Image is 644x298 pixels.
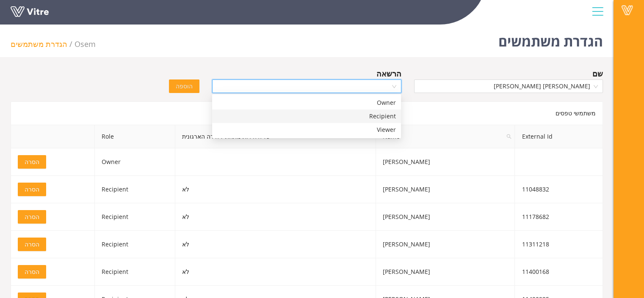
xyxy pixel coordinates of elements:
td: [PERSON_NAME] [376,148,515,176]
div: משתמשי טפסים [11,101,603,125]
span: Owner [102,158,121,166]
span: Recipient [102,213,128,221]
div: Recipient [217,112,396,121]
span: Recipient [102,185,128,193]
td: לא [175,231,376,258]
div: Owner [212,96,401,109]
td: לא [175,176,376,203]
th: כל היחידות מתחת ליחידה הארגונית [175,125,376,148]
span: יפתח יעקב דביר [419,80,598,93]
td: [PERSON_NAME] [376,203,515,231]
th: Role [95,125,175,148]
span: 11400168 [522,268,549,276]
span: 402 [75,39,96,49]
span: Recipient [102,268,128,276]
th: External Id [515,125,603,148]
span: 11178682 [522,213,549,221]
td: [PERSON_NAME] [376,176,515,203]
span: search [503,125,515,148]
span: הסרה [25,157,39,167]
td: לא [175,203,376,231]
td: [PERSON_NAME] [376,231,515,258]
button: הוספה [169,79,199,93]
div: Viewer [212,123,401,137]
div: שם [592,68,603,79]
li: הגדרת משתמשים [11,38,75,50]
h1: הגדרת משתמשים [498,21,603,57]
span: 11311218 [522,240,549,248]
span: Recipient [102,240,128,248]
button: הסרה [18,183,46,196]
div: Owner [217,98,396,107]
button: הסרה [18,238,46,251]
span: הסרה [25,240,39,249]
button: הסרה [18,155,46,169]
span: 11048832 [522,185,549,193]
span: הסרה [25,185,39,194]
td: לא [175,258,376,286]
button: הסרה [18,210,46,224]
span: search [506,134,511,139]
span: Name [376,125,514,148]
span: הסרה [25,212,39,221]
span: הסרה [25,267,39,276]
td: [PERSON_NAME] [376,258,515,286]
button: הסרה [18,265,46,279]
div: Recipient [212,109,401,123]
div: הרשאה [376,68,401,79]
div: Viewer [217,125,396,134]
